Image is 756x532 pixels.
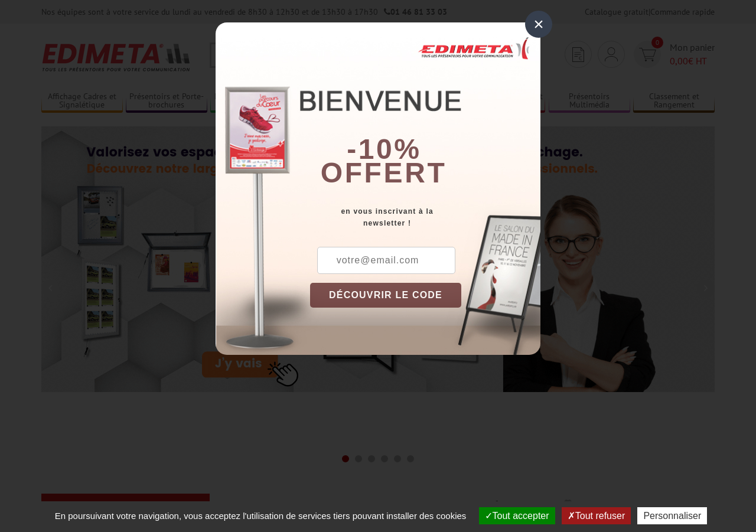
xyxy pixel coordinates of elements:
button: Tout accepter [479,507,555,524]
input: votre@email.com [317,247,455,274]
font: offert [321,157,447,188]
b: -10% [347,133,421,165]
span: En poursuivant votre navigation, vous acceptez l'utilisation de services tiers pouvant installer ... [49,511,472,521]
button: DÉCOUVRIR LE CODE [310,283,461,308]
button: Personnaliser (fenêtre modale) [637,507,707,524]
button: Tout refuser [562,507,631,524]
div: en vous inscrivant à la newsletter ! [310,205,540,229]
div: × [525,11,552,38]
